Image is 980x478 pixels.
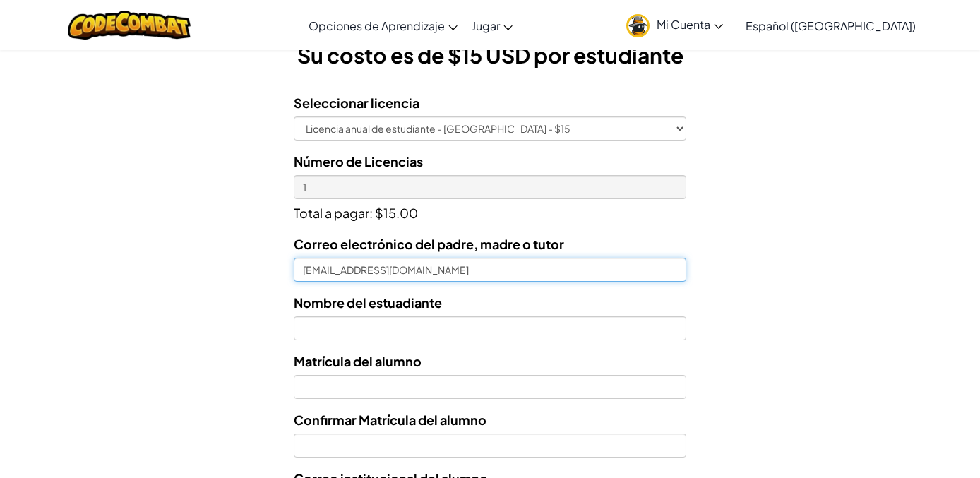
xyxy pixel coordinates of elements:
[626,14,650,37] img: avatar
[294,199,686,223] p: Total a pagar: $15.00
[465,6,520,44] a: Jugar
[309,18,445,33] span: Opciones de Aprendizaje
[619,3,730,47] a: Mi Cuenta
[657,17,723,32] span: Mi Cuenta
[68,11,191,40] img: CodeCombat logo
[294,410,486,430] label: Confirmar Matrícula del alumno
[294,292,442,313] label: Nombre del estuadiante
[472,18,500,33] span: Jugar
[746,18,916,33] span: Español ([GEOGRAPHIC_DATA])
[294,92,419,113] label: Seleccionar licencia
[294,234,564,254] label: Correo electrónico del padre, madre o tutor
[294,351,422,371] label: Matrícula del alumno
[294,151,423,172] label: Número de Licencias
[739,6,923,44] a: Español ([GEOGRAPHIC_DATA])
[301,6,465,44] a: Opciones de Aprendizaje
